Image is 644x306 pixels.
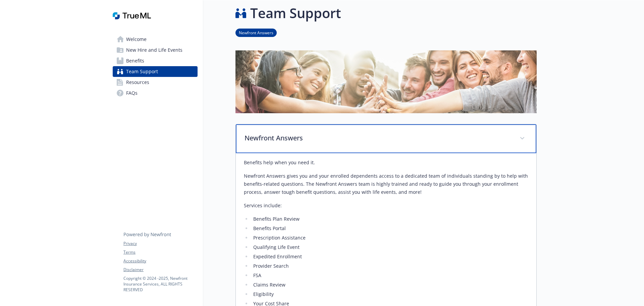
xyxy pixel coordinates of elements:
li: Claims Review [251,281,528,289]
span: FAQs [126,88,138,98]
p: Copyright © 2024 - 2025 , Newfront Insurance Services, ALL RIGHTS RESERVED [123,275,197,293]
a: FAQs [113,88,198,98]
img: team support page banner [235,50,537,113]
a: Team Support [113,66,198,77]
a: Terms [123,249,197,255]
h1: Team Support [250,3,341,23]
span: Welcome [126,34,147,45]
a: Disclaimer [123,267,197,273]
li: Provider Search [251,262,528,270]
p: Benefits help when you need it. [244,159,528,167]
p: Newfront Answers gives you and your enrolled dependents access to a dedicated team of individuals... [244,172,528,196]
span: Resources [126,77,149,88]
li: FSA [251,271,528,279]
a: Benefits [113,55,198,66]
a: Newfront Answers [235,29,277,36]
div: Newfront Answers [236,124,536,153]
a: Resources [113,77,198,88]
span: New Hire and Life Events [126,45,182,55]
a: Accessibility [123,258,197,264]
a: Privacy [123,241,197,247]
span: Benefits [126,55,144,66]
li: Eligibility [251,290,528,298]
li: Qualifying Life Event [251,243,528,251]
span: Team Support [126,66,158,77]
li: Prescription Assistance [251,234,528,242]
li: Benefits Portal [251,224,528,232]
li: Benefits Plan Review [251,215,528,223]
a: Welcome [113,34,198,45]
p: Newfront Answers [245,133,512,143]
li: Expedited Enrollment [251,253,528,261]
a: New Hire and Life Events [113,45,198,55]
p: Services include: [244,202,528,210]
